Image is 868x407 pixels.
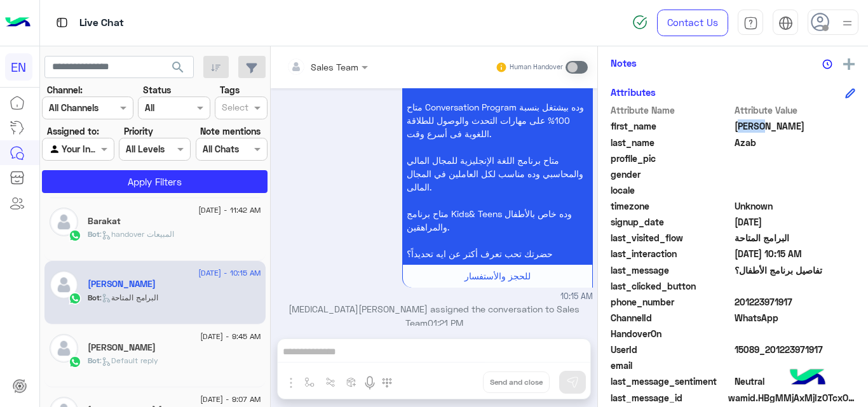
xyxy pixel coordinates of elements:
[611,103,732,117] span: Attribute Name
[428,317,463,328] span: 01:21 PM
[611,57,637,69] h6: Notes
[69,292,81,305] img: WhatsApp
[611,231,732,244] span: last_visited_flow
[198,204,261,216] span: [DATE] - 11:42 AM
[143,83,171,97] label: Status
[88,356,100,365] span: Bot
[735,359,856,372] span: null
[88,293,100,302] span: Bot
[124,124,153,138] label: Priority
[611,247,732,260] span: last_interaction
[69,356,81,368] img: WhatsApp
[200,331,261,342] span: [DATE] - 9:45 AM
[50,208,78,236] img: defaultAdmin.png
[100,229,174,239] span: : handover المبيعات
[611,86,656,98] h6: Attributes
[735,295,856,309] span: 201223971917
[843,58,855,70] img: add
[100,293,158,302] span: : البرامج المتاحة
[611,375,732,388] span: last_message_sentiment
[465,270,531,281] span: للحجز والأستفسار
[743,16,758,30] img: tab
[728,391,855,404] span: wamid.HBgMMjAxMjIzOTcxOTE3FQIAEhggMkMwRjNFOEQ1NzdGRjI4MEM0QkFGMzJFODFBMTEwNjAA
[738,10,763,36] a: tab
[735,215,856,229] span: 2025-09-06T07:15:33.598Z
[735,327,856,340] span: null
[50,334,78,363] img: defaultAdmin.png
[483,371,550,393] button: Send and close
[822,59,832,69] img: notes
[735,103,856,117] span: Attribute Value
[88,279,156,290] h5: Ahmed Azab
[632,15,648,30] img: spinner
[839,15,855,31] img: profile
[170,60,186,75] span: search
[79,15,124,32] p: Live Chat
[735,311,856,324] span: 2
[220,83,240,97] label: Tags
[5,10,31,36] img: Logo
[611,343,732,356] span: UserId
[47,124,99,138] label: Assigned to:
[611,279,732,293] span: last_clicked_button
[735,264,856,277] span: تفاصيل برنامج الأطفال؟
[47,83,83,97] label: Channel:
[735,168,856,181] span: null
[611,311,732,324] span: ChannelId
[735,136,856,149] span: Azab
[735,119,856,133] span: Ahmed
[735,375,856,388] span: 0
[657,10,728,36] a: Contact Us
[735,183,856,197] span: null
[163,56,194,83] button: search
[611,359,732,372] span: email
[611,295,732,309] span: phone_number
[611,391,726,404] span: last_message_id
[88,342,156,353] h5: Mustafa H.Elhakem
[88,216,121,227] h5: Barakat
[785,356,830,401] img: hulul-logo.png
[200,124,261,138] label: Note mentions
[611,152,732,165] span: profile_pic
[611,264,732,277] span: last_message
[50,270,78,299] img: defaultAdmin.png
[611,168,732,181] span: gender
[54,15,70,30] img: tab
[560,291,593,303] span: 10:15 AM
[510,62,563,72] small: Human Handover
[69,229,81,242] img: WhatsApp
[5,53,32,81] div: EN
[778,16,793,30] img: tab
[611,327,732,340] span: HandoverOn
[100,356,158,365] span: : Default reply
[735,279,856,293] span: null
[735,231,856,244] span: البرامج المتاحة
[198,267,261,279] span: [DATE] - 10:15 AM
[276,302,593,330] p: [MEDICAL_DATA][PERSON_NAME] assigned the conversation to Sales Team
[200,394,261,405] span: [DATE] - 9:07 AM
[611,119,732,133] span: first_name
[735,343,856,356] span: 15089_201223971917
[735,247,856,260] span: 2025-09-06T07:15:33.592Z
[611,183,732,197] span: locale
[220,100,248,117] div: Select
[735,199,856,213] span: Unknown
[611,215,732,229] span: signup_date
[42,170,268,193] button: Apply Filters
[88,229,100,239] span: Bot
[611,136,732,149] span: last_name
[611,199,732,213] span: timezone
